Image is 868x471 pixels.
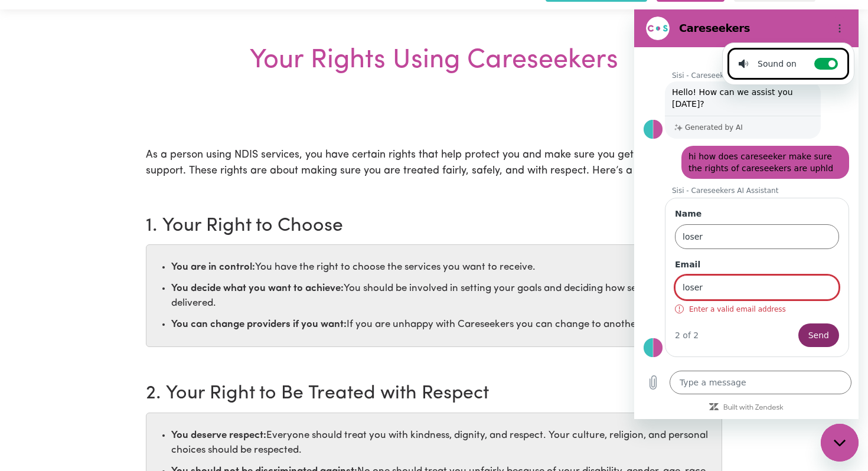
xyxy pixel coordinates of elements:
[146,148,722,179] p: As a person using NDIS services, you have certain rights that help protect you and make sure you ...
[171,428,716,458] li: Everyone should treat you with kindness, dignity, and respect. Your culture, religion, and person...
[634,9,859,419] iframe: Messaging window
[171,319,347,329] strong: You can change providers if you want:
[171,281,716,311] li: You should be involved in setting your goals and deciding how services are delivered.
[821,424,859,462] iframe: Button to launch messaging window, conversation in progress
[171,260,716,275] li: You have the right to choose the services you want to receive.
[171,430,266,440] strong: You deserve respect:
[171,317,716,332] li: If you are unhappy with Careseekers you can change to another provider.
[171,262,255,272] strong: You are in control:
[146,215,722,237] h2: 1. Your Right to Choose
[151,45,717,77] div: Your Rights Using Careseekers
[146,382,722,405] h2: 2. Your Right to Be Treated with Respect
[171,283,344,293] strong: You decide what you want to achieve:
